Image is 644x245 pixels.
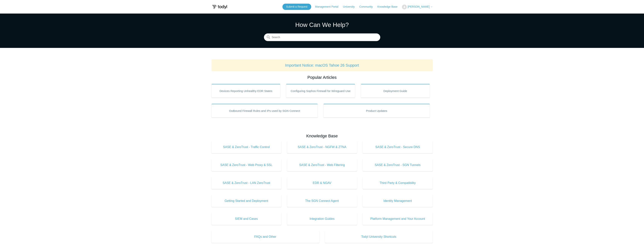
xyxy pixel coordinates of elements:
a: Identity Management [363,195,433,207]
a: Platform Management and Your Account [363,213,433,225]
button: [PERSON_NAME] [402,5,433,9]
span: [PERSON_NAME] [408,5,429,8]
a: Community [359,5,377,9]
a: University [343,5,358,9]
span: SASE & ZeroTrust - Web Proxy & SSL [217,163,276,167]
a: Product Updates [323,104,430,118]
span: SIEM and Cases [217,217,276,221]
a: SIEM and Cases [211,213,281,225]
h1: How Can We Help? [264,20,380,29]
a: Integration Guides [287,213,357,225]
a: EDR & NGAV [287,177,357,189]
span: Platform Management and Your Account [368,217,427,221]
a: SASE & ZeroTrust - Secure DNS [363,141,433,153]
a: SASE & ZeroTrust - Web Proxy & SSL [211,159,281,171]
span: SASE & ZeroTrust - SGN Tunnels [368,163,427,167]
a: Third Party & Compatibility [363,177,433,189]
span: Third Party & Compatibility [368,181,427,185]
a: SASE & ZeroTrust - Traffic Control [211,141,281,153]
span: The SGN Connect Agent [293,199,351,203]
a: FAQs and Other [211,231,319,243]
a: Deployment Guide [361,84,430,98]
h2: Knowledge Base [211,133,433,139]
a: Important Notice: macOS Tahoe 26 Support [285,63,359,67]
img: Todyl Support Center Help Center home page [211,3,228,10]
a: Todyl University Shortcuts [325,231,433,243]
span: SASE & ZeroTrust - Traffic Control [217,145,276,149]
span: SASE & ZeroTrust - NGFW & ZTNA [293,145,351,149]
a: Knowledge Base [377,5,401,9]
h2: Popular Articles [211,74,433,81]
span: Integration Guides [293,217,351,221]
span: FAQs and Other [217,235,314,239]
a: SASE & ZeroTrust - LAN ZeroTrust [211,177,281,189]
a: Getting Started and Deployment [211,195,281,207]
span: SASE & ZeroTrust - LAN ZeroTrust [217,181,276,185]
a: SASE & ZeroTrust - SGN Tunnels [363,159,433,171]
input: Search [264,34,380,41]
a: Management Portal [315,5,342,9]
a: SASE & ZeroTrust - NGFW & ZTNA [287,141,357,153]
span: EDR & NGAV [293,181,351,185]
a: Devices Reporting Unhealthy EDR States [211,84,281,98]
a: Outbound Firewall Rules and IPs used by SGN Connect [211,104,318,118]
span: Todyl University Shortcuts [331,235,427,239]
a: Configuring Sophos Firewall for Wireguard Use [286,84,355,98]
span: SASE & ZeroTrust - Secure DNS [368,145,427,149]
a: The SGN Connect Agent [287,195,357,207]
span: SASE & ZeroTrust - Web Filtering [293,163,351,167]
a: SASE & ZeroTrust - Web Filtering [287,159,357,171]
a: Submit a Request [282,4,311,10]
span: Identity Management [368,199,427,203]
span: Getting Started and Deployment [217,199,276,203]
